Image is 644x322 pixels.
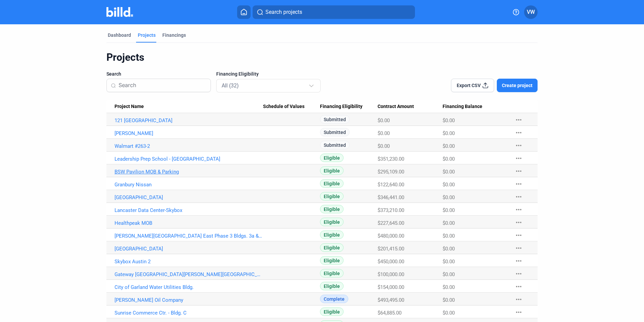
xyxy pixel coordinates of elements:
span: $64,885.00 [378,310,401,316]
span: Eligible [320,192,344,200]
a: Granbury Nissan [115,182,263,188]
a: 121 [GEOGRAPHIC_DATA] [115,117,263,124]
span: Eligible [320,269,344,277]
span: Financing Balance [443,104,482,110]
span: $0.00 [378,130,390,136]
span: $295,109.00 [378,169,404,175]
a: Healthpeak MOB [115,220,263,226]
a: Sunrise Commerce Ctr. - Bldg. C [115,310,263,316]
span: $0.00 [443,284,455,290]
span: Export CSV [457,82,481,89]
span: Eligible [320,243,344,252]
span: $154,000.00 [378,284,404,290]
mat-icon: more_horiz [515,129,523,137]
span: $0.00 [443,143,455,149]
span: Project Name [115,104,144,110]
span: $0.00 [443,220,455,226]
mat-icon: more_horiz [515,295,523,303]
span: Eligible [320,218,344,226]
span: $0.00 [443,182,455,188]
span: $0.00 [443,156,455,162]
a: BSW Pavilion MOB & Parking [115,169,263,175]
mat-icon: more_horiz [515,141,523,150]
a: Lancaster Data Center-Skybox [115,207,263,213]
span: Contract Amount [378,104,414,110]
a: Leadership Prep School - [GEOGRAPHIC_DATA] [115,156,263,162]
span: Financing Eligibility [216,71,259,77]
span: Eligible [320,307,344,316]
span: $227,645.00 [378,220,404,226]
mat-icon: more_horiz [515,206,523,214]
span: $0.00 [443,117,455,124]
span: $0.00 [443,233,455,239]
mat-icon: more_horiz [515,167,523,175]
mat-icon: more_horiz [515,154,523,162]
span: Search [106,71,121,77]
div: Projects [106,51,538,64]
span: Complete [320,295,348,303]
a: [PERSON_NAME] [115,130,263,136]
span: Financing Eligibility [320,104,362,110]
mat-icon: more_horiz [515,218,523,226]
span: Eligible [320,154,344,162]
div: Dashboard [108,32,131,38]
a: Skybox Austin 2 [115,259,263,265]
a: [GEOGRAPHIC_DATA] [115,246,263,252]
span: $346,441.00 [378,194,404,200]
span: $100,000.00 [378,271,404,277]
input: Search [119,78,206,92]
span: Schedule of Values [263,104,304,110]
span: $201,415.00 [378,246,404,252]
mat-icon: more_horiz [515,193,523,201]
span: $0.00 [443,194,455,200]
div: Financings [162,32,186,38]
span: $373,210.00 [378,207,404,213]
span: Submitted [320,115,350,124]
a: Gateway [GEOGRAPHIC_DATA][PERSON_NAME][GEOGRAPHIC_DATA] [115,271,263,277]
span: Submitted [320,128,350,136]
span: $122,640.00 [378,182,404,188]
div: Projects [138,32,156,38]
span: $493,495.00 [378,297,404,303]
mat-icon: more_horiz [515,244,523,252]
span: $0.00 [443,207,455,213]
span: Eligible [320,205,344,213]
span: Eligible [320,179,344,188]
span: $0.00 [443,271,455,277]
span: Eligible [320,256,344,265]
span: Eligible [320,231,344,239]
span: $0.00 [443,310,455,316]
mat-icon: more_horiz [515,180,523,188]
mat-icon: more_horiz [515,257,523,265]
span: $0.00 [378,117,390,124]
a: City of Garland Water Utilities Bldg. [115,284,263,290]
a: Walmart #263-2 [115,143,263,149]
span: Eligible [320,282,344,290]
span: $0.00 [443,246,455,252]
span: Eligible [320,166,344,175]
span: Submitted [320,141,350,149]
span: $480,000.00 [378,233,404,239]
span: $450,000.00 [378,259,404,265]
a: [PERSON_NAME][GEOGRAPHIC_DATA] East Phase 3 Bldgs. 3a & 3b [115,233,263,239]
span: $0.00 [443,130,455,136]
span: $0.00 [378,143,390,149]
a: [GEOGRAPHIC_DATA] [115,194,263,200]
mat-icon: more_horiz [515,283,523,291]
mat-icon: more_horiz [515,116,523,124]
mat-icon: more_horiz [515,231,523,239]
img: Billd Company Logo [106,7,133,17]
mat-icon: more_horiz [515,308,523,316]
a: [PERSON_NAME] Oil Company [115,297,263,303]
span: $351,230.00 [378,156,404,162]
mat-select-trigger: All (32) [222,82,239,89]
span: $0.00 [443,169,455,175]
mat-icon: more_horiz [515,270,523,278]
span: VW [527,8,535,16]
span: Create project [502,82,533,89]
span: $0.00 [443,297,455,303]
span: Search projects [265,8,302,16]
span: $0.00 [443,259,455,265]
